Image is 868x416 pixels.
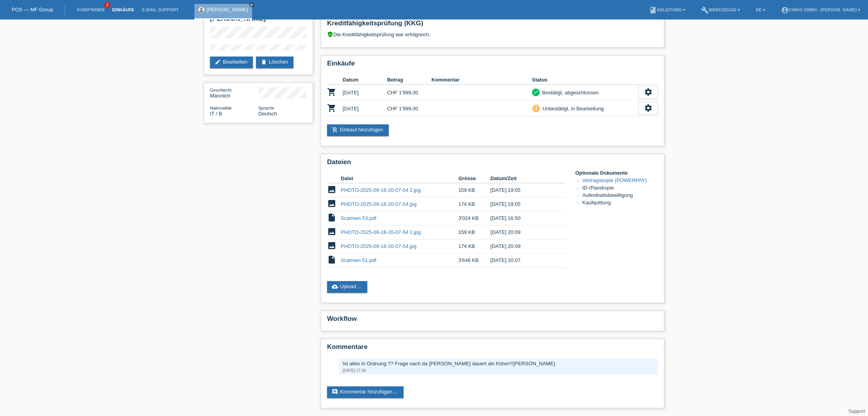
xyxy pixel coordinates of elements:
[341,243,416,249] a: PHOTO-2025-09-18-20-07-54.jpg
[327,60,658,71] h2: Einkäufe
[387,75,432,85] th: Betrag
[327,158,658,170] h2: Dateien
[644,104,653,112] i: settings
[343,101,387,117] td: [DATE]
[12,7,53,12] a: POS — MF Group
[343,368,654,373] div: [DATE] 17:39
[327,185,336,194] i: image
[582,185,658,192] li: ID-/Passkopie
[210,57,253,68] a: editBearbeiten
[327,124,389,136] a: add_shopping_cartEinkauf hinzufügen
[848,409,865,414] a: Support
[534,105,539,111] i: priority_high
[458,174,490,183] th: Grösse
[649,6,657,14] i: book
[327,255,336,264] i: insert_drive_file
[327,87,336,97] i: POSP00027720
[327,241,336,250] i: image
[327,281,367,293] a: cloud_uploadUpload ...
[491,253,555,267] td: [DATE] 20:07
[327,227,336,236] i: image
[341,229,421,235] a: PHOTO-2025-09-18-20-07-54 2.jpg
[108,7,138,12] a: Einkäufe
[327,103,336,113] i: POSP00027945
[458,225,490,239] td: 159 KB
[533,89,539,95] i: check
[644,88,653,96] i: settings
[701,6,709,14] i: build
[341,187,421,193] a: PHOTO-2025-09-18-20-07-54 2.jpg
[210,15,307,27] h2: [PERSON_NAME]
[575,170,658,176] h4: Optionale Dokumente
[491,225,555,239] td: [DATE] 20:09
[458,197,490,211] td: 174 KB
[327,31,658,43] div: Die Kreditfähigkeitsprüfung war erfolgreich.
[210,106,231,110] span: Nationalität
[332,389,338,395] i: comment
[327,213,336,222] i: insert_drive_file
[540,89,599,97] div: Bestätigt, abgeschlossen
[341,215,376,221] a: Scannen 53.pdf
[781,6,789,14] i: account_circle
[341,201,416,207] a: PHOTO-2025-09-18-20-07-54.jpg
[343,85,387,101] td: [DATE]
[138,7,183,12] a: E-Mail Support
[431,75,532,85] th: Kommentar
[341,257,376,263] a: Scannen 51.pdf
[210,88,231,92] span: Geschlecht
[341,174,458,183] th: Datei
[327,386,404,398] a: commentKommentar hinzufügen ...
[104,2,110,9] span: 2
[327,343,658,355] h2: Kommentare
[332,127,338,133] i: add_shopping_cart
[458,239,490,253] td: 174 KB
[327,315,658,327] h2: Workflow
[327,31,333,37] i: verified_user
[250,3,254,7] i: close
[582,177,647,183] a: Vertragskopie (POWERPAY)
[582,200,658,207] li: Kaufquittung
[73,7,108,12] a: Kund*innen
[582,192,658,200] li: Aufenthaltsbewilligung
[343,75,387,85] th: Datum
[532,75,639,85] th: Status
[210,87,258,99] div: Männlich
[491,183,555,197] td: [DATE] 19:05
[540,104,604,113] div: Unbestätigt, in Bearbeitung
[249,2,254,7] a: close
[261,59,267,65] i: delete
[777,7,864,12] a: account_circleChiko GmbH - [PERSON_NAME] ▾
[256,57,293,68] a: deleteLöschen
[458,183,490,197] td: 159 KB
[645,7,689,12] a: bookAnleitung ▾
[491,239,555,253] td: [DATE] 20:09
[332,283,338,290] i: cloud_upload
[458,253,490,267] td: 3'646 KB
[697,7,744,12] a: buildWerkzeuge ▾
[387,101,432,117] td: CHF 1'999.00
[327,199,336,208] i: image
[491,174,555,183] th: Datum/Zeit
[491,197,555,211] td: [DATE] 19:05
[491,211,555,225] td: [DATE] 16:50
[458,211,490,225] td: 3'024 KB
[387,85,432,101] td: CHF 1'999.00
[258,111,277,117] span: Deutsch
[215,59,221,65] i: edit
[327,19,658,31] h2: Kreditfähigkeitsprüfung (KKG)
[343,361,654,366] div: Ist alles in Ordnung ?? Frage nach da [PERSON_NAME] dauert als früher!!![PERSON_NAME]
[206,7,248,12] a: [PERSON_NAME]
[210,111,222,117] span: Italien / B / 01.11.2019
[752,7,769,12] a: DE ▾
[258,106,274,110] span: Sprache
